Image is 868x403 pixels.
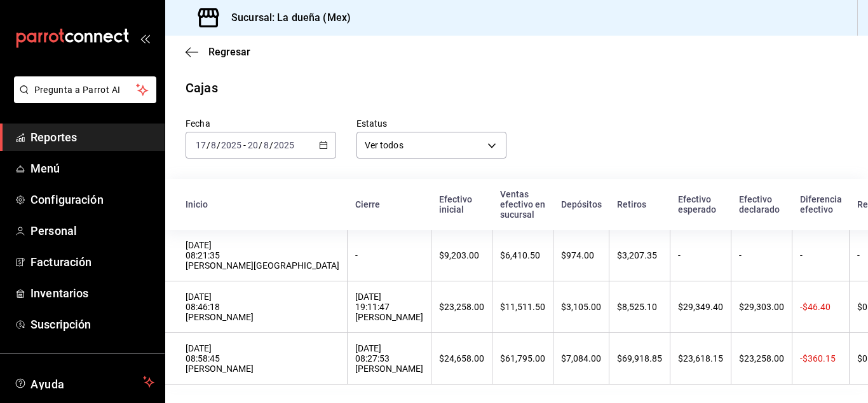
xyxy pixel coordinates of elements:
[739,250,784,260] div: -
[31,129,154,146] span: Reportes
[800,194,842,215] div: Diferencia efectivo
[217,140,220,150] span: /
[186,46,250,58] button: Regresar
[617,302,662,312] div: $8,525.10
[186,199,340,209] div: Inicio
[439,250,484,260] div: $9,203.00
[355,292,423,322] div: [DATE] 19:11:47 [PERSON_NAME]
[263,140,269,150] input: --
[243,140,246,150] span: -
[31,316,154,333] span: Suscripción
[210,140,217,150] input: --
[739,302,784,312] div: $29,303.00
[617,250,662,260] div: $3,207.35
[259,140,262,150] span: /
[739,353,784,364] div: $23,258.00
[247,140,259,150] input: --
[9,92,156,106] a: Pregunta a Parrot AI
[800,353,841,364] div: -$360.15
[186,292,339,322] div: [DATE] 08:46:18 [PERSON_NAME]
[355,343,423,374] div: [DATE] 08:27:53 [PERSON_NAME]
[208,46,250,58] span: Regresar
[617,199,663,209] div: Retiros
[678,302,723,312] div: $29,349.40
[207,140,210,150] span: /
[186,119,336,128] label: Fecha
[356,119,507,128] label: Estatus
[14,76,156,103] button: Pregunta a Parrot AI
[355,199,424,209] div: Cierre
[500,189,546,220] div: Ventas efectivo en sucursal
[186,343,339,374] div: [DATE] 08:58:45 [PERSON_NAME]
[269,140,273,150] span: /
[678,250,723,260] div: -
[355,250,423,260] div: -
[195,140,207,150] input: --
[140,33,150,43] button: open_drawer_menu
[439,353,484,364] div: $24,658.00
[34,83,137,97] span: Pregunta a Parrot AI
[186,78,218,97] div: Cajas
[617,353,662,364] div: $69,918.85
[439,194,485,215] div: Efectivo inicial
[500,353,545,364] div: $61,795.00
[561,250,601,260] div: $974.00
[561,302,601,312] div: $3,105.00
[800,250,841,260] div: -
[439,302,484,312] div: $23,258.00
[220,140,242,150] input: ----
[800,302,841,312] div: -$46.40
[561,199,602,209] div: Depósitos
[31,160,154,177] span: Menú
[31,374,138,390] span: Ayuda
[31,253,154,271] span: Facturación
[186,240,339,271] div: [DATE] 08:21:35 [PERSON_NAME][GEOGRAPHIC_DATA]
[678,353,723,364] div: $23,618.15
[273,140,295,150] input: ----
[500,250,545,260] div: $6,410.50
[500,302,545,312] div: $11,511.50
[31,191,154,208] span: Configuración
[31,285,154,302] span: Inventarios
[31,222,154,239] span: Personal
[678,194,724,215] div: Efectivo esperado
[739,194,785,215] div: Efectivo declarado
[356,132,507,159] div: Ver todos
[561,353,601,364] div: $7,084.00
[221,10,351,25] h3: Sucursal: La dueña (Mex)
